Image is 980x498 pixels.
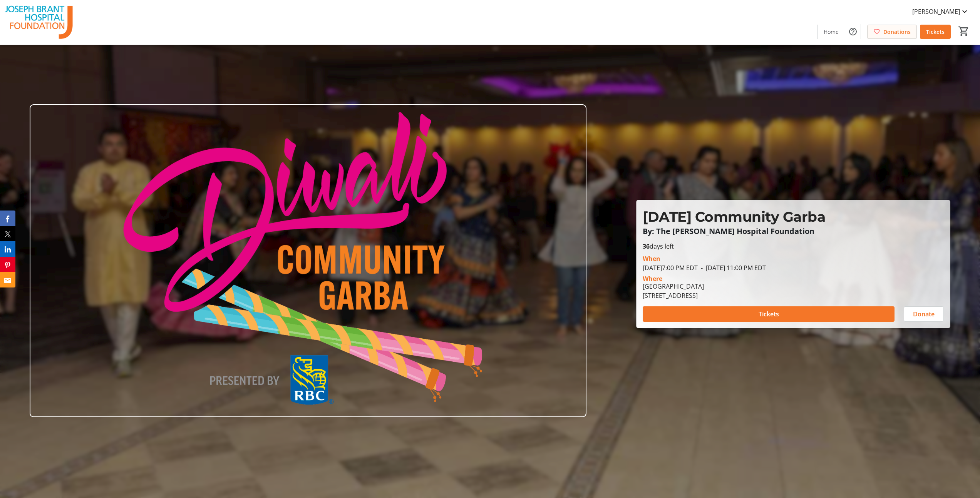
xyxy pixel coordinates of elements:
[867,25,917,39] a: Donations
[698,264,706,272] span: -
[30,104,586,418] img: Campaign CTA Media Photo
[906,5,975,18] button: [PERSON_NAME]
[912,7,960,16] span: [PERSON_NAME]
[957,24,971,38] button: Cart
[920,25,951,39] a: Tickets
[643,276,662,282] div: Where
[845,24,861,39] button: Help
[643,306,895,322] button: Tickets
[818,25,845,39] a: Home
[643,242,944,251] p: days left
[643,242,650,251] span: 36
[643,291,704,300] div: [STREET_ADDRESS]
[643,282,704,291] div: [GEOGRAPHIC_DATA]
[5,3,73,42] img: The Joseph Brant Hospital Foundation's Logo
[883,28,911,36] span: Donations
[824,28,839,36] span: Home
[926,28,945,36] span: Tickets
[643,264,698,272] span: [DATE] 7:00 PM EDT
[904,306,944,322] button: Donate
[698,264,766,272] span: [DATE] 11:00 PM EDT
[643,227,944,236] p: By: The [PERSON_NAME] Hospital Foundation
[643,208,825,225] span: [DATE] Community Garba
[759,309,779,319] span: Tickets
[643,254,660,263] div: When
[913,309,935,319] span: Donate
